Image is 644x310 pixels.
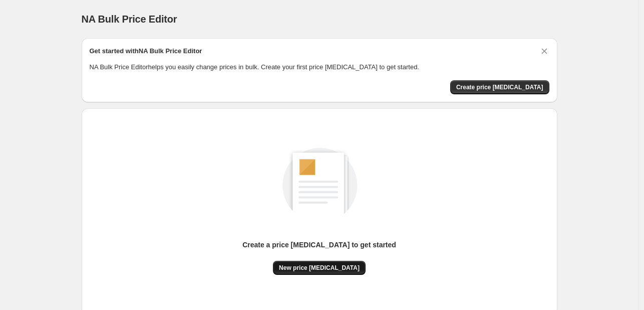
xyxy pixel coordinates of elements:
[82,14,177,25] span: NA Bulk Price Editor
[450,80,549,94] button: Create price change job
[539,46,549,56] button: Dismiss card
[90,46,202,56] h2: Get started with NA Bulk Price Editor
[273,261,366,275] button: New price [MEDICAL_DATA]
[242,240,396,250] p: Create a price [MEDICAL_DATA] to get started
[90,62,549,72] p: NA Bulk Price Editor helps you easily change prices in bulk. Create your first price [MEDICAL_DAT...
[279,264,360,272] span: New price [MEDICAL_DATA]
[456,83,543,91] span: Create price [MEDICAL_DATA]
